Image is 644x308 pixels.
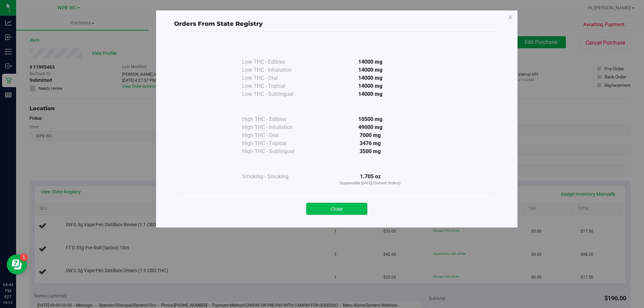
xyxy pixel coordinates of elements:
[242,147,309,156] div: High THC - Sublingual
[309,82,431,90] div: 14000 mg
[309,90,431,98] div: 14000 mg
[7,254,27,274] iframe: Resource center
[309,147,431,156] div: 3500 mg
[20,253,28,261] iframe: Resource center unread badge
[309,173,431,186] div: 1.705 oz
[306,203,367,215] button: Close
[242,66,309,74] div: Low THC - Inhalation
[309,131,431,139] div: 7000 mg
[242,123,309,131] div: High THC - Inhalation
[309,123,431,131] div: 49000 mg
[309,115,431,123] div: 10500 mg
[309,181,431,186] p: Dispensable [DATE] (Current Orders)
[242,131,309,139] div: High THC - Oral
[309,58,431,66] div: 14000 mg
[242,58,309,66] div: Low THC - Edibles
[174,20,263,27] span: Orders From State Registry
[309,66,431,74] div: 14000 mg
[242,173,309,181] div: Smoking - Smoking
[309,74,431,82] div: 14000 mg
[242,115,309,123] div: High THC - Edibles
[242,139,309,147] div: High THC - Topical
[309,139,431,147] div: 3476 mg
[242,90,309,98] div: Low THC - Sublingual
[242,74,309,82] div: Low THC - Oral
[242,82,309,90] div: Low THC - Topical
